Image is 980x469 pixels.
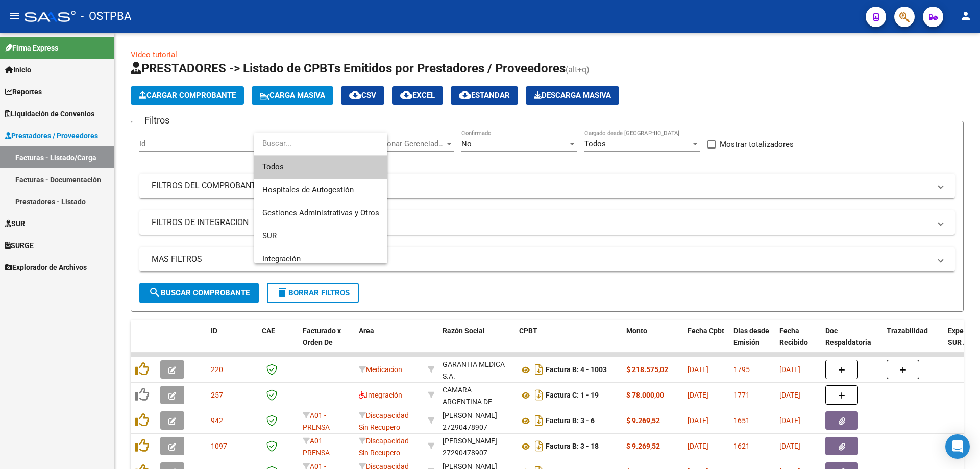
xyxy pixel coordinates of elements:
span: Integración [262,254,301,263]
span: Hospitales de Autogestión [262,185,354,194]
span: Todos [262,156,379,179]
input: dropdown search [254,132,387,155]
div: Open Intercom Messenger [945,434,970,459]
span: Gestiones Administrativas y Otros [262,208,379,217]
span: SUR [262,231,277,240]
